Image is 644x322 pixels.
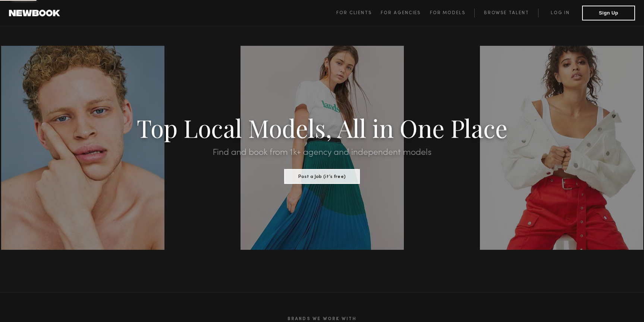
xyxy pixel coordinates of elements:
[284,172,360,180] a: Post a Job (it’s free)
[381,11,421,15] span: For Agencies
[474,9,538,17] a: Browse Talent
[582,6,635,20] button: Sign Up
[430,11,465,15] span: For Models
[48,148,596,157] h2: Find and book from 1k+ agency and independent models
[284,169,360,184] button: Post a Job (it’s free)
[336,11,372,15] span: For Clients
[336,9,381,17] a: For Clients
[430,9,475,17] a: For Models
[48,116,596,139] h1: Top Local Models, All in One Place
[538,9,582,17] a: Log in
[381,9,430,17] a: For Agencies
